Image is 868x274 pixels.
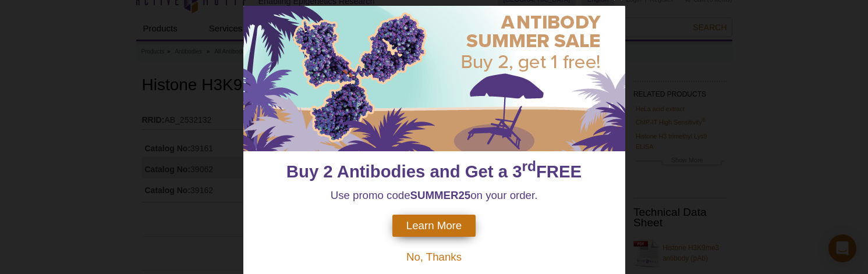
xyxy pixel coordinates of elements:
[522,158,536,174] sup: rd
[286,162,582,181] span: Buy 2 Antibodies and Get a 3 FREE
[406,219,462,232] span: Learn More
[406,251,462,263] span: No, Thanks
[331,189,538,201] span: Use promo code on your order.
[410,189,471,201] strong: SUMMER25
